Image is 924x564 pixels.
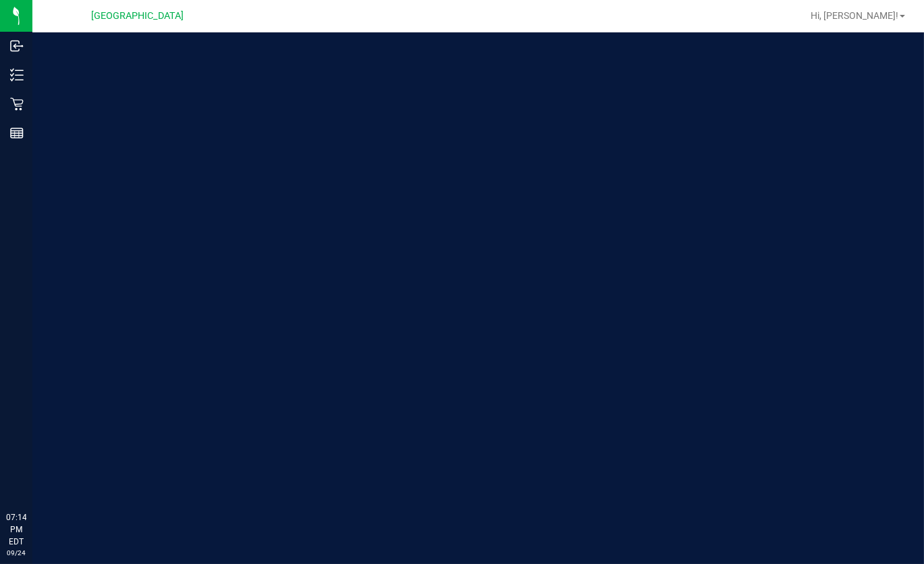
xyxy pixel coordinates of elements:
[10,39,24,53] inline-svg: Inbound
[811,10,898,21] span: Hi, [PERSON_NAME]!
[92,10,184,22] span: [GEOGRAPHIC_DATA]
[6,548,26,558] p: 09/24
[10,68,24,82] inline-svg: Inventory
[10,126,24,140] inline-svg: Reports
[10,97,24,111] inline-svg: Retail
[6,511,26,548] p: 07:14 PM EDT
